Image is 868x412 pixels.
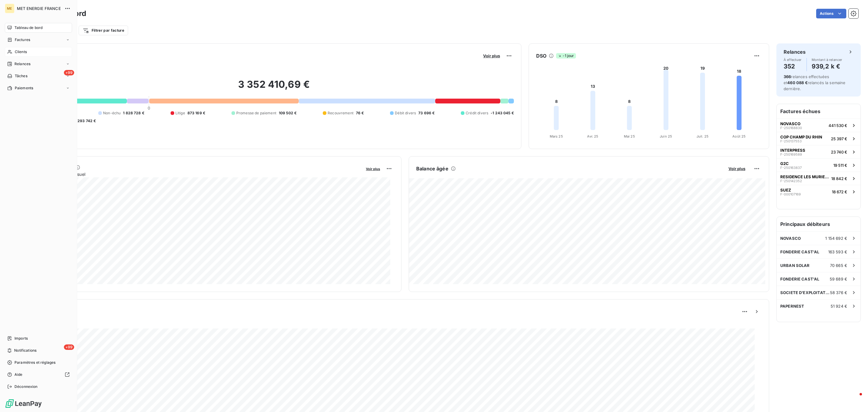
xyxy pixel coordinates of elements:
[780,166,802,170] span: F-250163837
[830,290,847,295] span: 58 376 €
[825,236,847,241] span: 1 154 692 €
[780,290,830,295] span: SOCIETE D'EXPLOITATION DES MARCHES COMMUNAUX
[483,53,500,58] span: Voir plus
[831,150,847,154] span: 23 740 €
[784,48,806,55] h6: Relances
[175,110,185,116] span: Litige
[491,110,514,116] span: -1 243 045 €
[780,126,802,130] span: F-250168830
[481,53,502,59] button: Voir plus
[356,110,364,116] span: 76 €
[784,58,802,62] span: À effectuer
[812,62,842,71] h4: 939,2 k €
[624,134,635,138] tspan: Mai 25
[536,52,546,59] h6: DSO
[830,277,847,281] span: 59 689 €
[777,158,860,172] button: G2CF-25016383719 511 €
[14,348,36,353] span: Notifications
[660,134,672,138] tspan: Juin 25
[5,399,42,408] img: Logo LeanPay
[816,9,846,18] button: Actions
[787,80,807,85] span: 460 088 €
[328,110,354,116] span: Recouvrement
[830,263,847,268] span: 70 665 €
[728,166,745,171] span: Voir plus
[79,26,128,35] button: Filtrer par facture
[64,70,74,75] span: +99
[187,110,205,116] span: 873 169 €
[780,188,791,192] span: SUEZ
[780,277,819,281] span: FONDERIE CAST'AL
[5,370,72,379] a: Aide
[14,384,38,389] span: Déconnexion
[5,334,72,343] a: Imports
[15,73,27,79] span: Tâches
[848,391,862,406] iframe: Intercom live chat
[14,61,30,67] span: Relances
[780,174,829,179] span: RESIDENCE LES MURIERS
[780,121,800,126] span: NOVASCO
[780,249,819,254] span: FONDERIE CAST'AL
[5,83,72,93] a: Paiements
[17,6,61,11] span: MET ENERGIE FRANCE
[5,4,14,13] div: ME
[832,189,847,194] span: 18 672 €
[780,148,805,153] span: INTERPRESS
[777,132,860,145] button: COP CHAMP DU RHINF-25013755325 397 €
[14,336,28,341] span: Imports
[76,118,96,124] span: -293 742 €
[829,123,847,128] span: 441 530 €
[587,134,598,138] tspan: Avr. 25
[780,263,810,268] span: URBAN SOLAR
[780,179,802,183] span: F-250142352
[784,62,802,71] h4: 352
[831,304,847,309] span: 51 924 €
[418,110,435,116] span: 73 696 €
[777,119,860,132] button: NOVASCOF-250168830441 530 €
[780,304,804,309] span: PAPERNEST
[780,135,822,139] span: COP CHAMP DU RHIN
[784,74,846,91] span: relances effectuées et relancés la semaine dernière.
[279,110,297,116] span: 109 502 €
[777,104,860,119] h6: Factures échues
[5,35,72,45] a: Factures
[780,153,802,156] span: F-250169589
[14,25,42,30] span: Tableau de bord
[64,344,74,350] span: +99
[777,145,860,158] button: INTERPRESSF-25016958923 740 €
[14,360,55,365] span: Paramètres et réglages
[777,185,860,198] button: SUEZF-00010716918 672 €
[780,236,801,241] span: NOVASCO
[123,110,144,116] span: 1 828 728 €
[15,49,27,55] span: Clients
[556,53,576,59] span: -1 jour
[395,110,416,116] span: Débit divers
[727,166,747,171] button: Voir plus
[15,37,30,43] span: Factures
[777,217,860,231] h6: Principaux débiteurs
[5,23,72,33] a: Tableau de bord
[697,134,709,138] tspan: Juil. 25
[780,161,789,166] span: G2C
[34,78,514,97] h2: 3 352 410,69 €
[103,110,121,116] span: Non-échu
[812,58,842,62] span: Montant à relancer
[366,167,380,171] span: Voir plus
[5,47,72,57] a: Clients
[833,163,847,168] span: 19 511 €
[780,139,802,143] span: F-250137553
[34,171,362,177] span: Chiffre d'affaires mensuel
[5,358,72,367] a: Paramètres et réglages
[831,136,847,141] span: 25 397 €
[236,110,276,116] span: Promesse de paiement
[777,172,860,185] button: RESIDENCE LES MURIERSF-25014235218 842 €
[5,71,72,81] a: +99Tâches
[732,134,746,138] tspan: Août 25
[828,249,847,254] span: 163 593 €
[550,134,563,138] tspan: Mars 25
[466,110,488,116] span: Crédit divers
[780,192,801,196] span: F-000107169
[364,166,382,171] button: Voir plus
[831,176,847,181] span: 18 842 €
[14,372,23,377] span: Aide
